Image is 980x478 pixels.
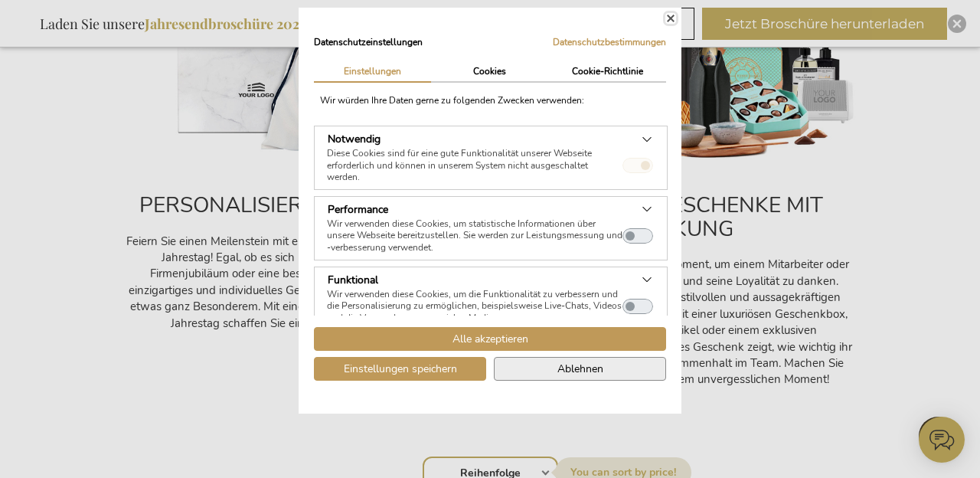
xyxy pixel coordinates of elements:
[641,201,653,218] button: Siehe mehr über: Performance
[314,34,479,50] h2: Datenschutzeinstellungen
[327,271,379,289] button: Funktional
[328,272,378,288] h3: Funktional
[494,357,666,381] button: Alle verweigern cookies
[327,201,389,218] button: Performance
[327,148,622,184] p: Diese Cookies sind für eine gute Funktionalität unserer Webseite erforderlich und können in unser...
[314,62,431,81] button: Einstellungen
[314,93,666,107] div: Wir würden Ihre Daten gerne zu folgenden Zwecken verwenden:
[327,289,622,325] p: Wir verwenden diese Cookies, um die Funktionalität zu verbessern und die Personalisierung zu ermö...
[344,361,457,377] span: Einstellungen speichern
[553,36,666,48] a: Datenschutzbestimmungen
[327,218,622,254] p: Wir verwenden diese Cookies, um statistische Informationen über unsere Webseite bereitzustellen. ...
[557,361,603,377] span: Ablehnen
[314,357,486,381] button: Einstellungen speichern cookie
[622,228,653,244] button: Performance
[666,14,675,23] button: Schließen
[328,201,388,218] h3: Performance
[452,331,528,347] span: Alle akzeptieren
[622,299,653,314] button: Funktional
[641,271,653,289] button: Siehe mehr über: Funktional
[327,130,381,148] button: Notwendig
[328,131,381,147] h3: Notwendig
[641,130,653,148] button: Siehe mehr über: Notwendig
[431,62,548,81] button: Cookies
[549,62,666,81] button: Cookie-Richtlinie
[314,327,666,351] button: Akzeptieren Sie alle cookies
